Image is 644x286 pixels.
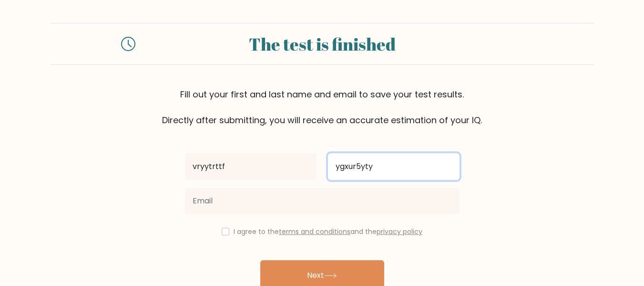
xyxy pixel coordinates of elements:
[279,227,350,236] a: terms and conditions
[147,31,498,57] div: The test is finished
[234,227,422,236] label: I agree to the and the
[328,153,460,180] input: Last name
[51,88,594,127] div: Fill out your first and last name and email to save your test results. Directly after submitting,...
[377,227,422,236] a: privacy policy
[185,188,460,214] input: Email
[185,153,317,180] input: First name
